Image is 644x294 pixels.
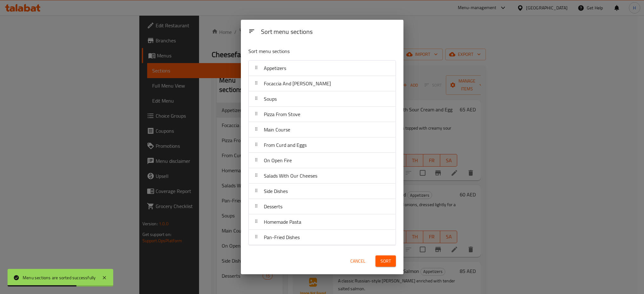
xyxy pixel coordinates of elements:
[264,140,307,150] span: From Curd and Eggs
[264,186,288,196] span: Side Dishes
[249,61,396,76] div: Appetizers
[249,153,396,168] div: On Open Fire
[249,230,396,245] div: Pan-Fried Dishes
[249,91,396,107] div: Soups
[264,233,300,242] span: Pan-Fried Dishes
[264,125,290,134] span: Main Course
[375,255,396,267] button: Sort
[249,137,396,153] div: From Curd and Eggs
[264,110,300,119] span: Pizza From Stove
[249,199,396,214] div: Desserts
[350,257,365,265] span: Cancel
[249,168,396,184] div: Salads With Our Cheeses
[264,63,286,73] span: Appetizers
[249,214,396,230] div: Homemade Pasta
[264,217,301,227] span: Homemade Pasta
[248,47,365,55] p: Sort menu sections
[258,25,398,39] div: Sort menu sections
[23,274,96,281] div: Menu sections are sorted successfully
[249,122,396,137] div: Main Course
[380,257,391,265] span: Sort
[264,171,317,180] span: Salads With Our Cheeses
[249,76,396,91] div: Focaccia And [PERSON_NAME]
[264,79,331,88] span: Focaccia And [PERSON_NAME]
[249,184,396,199] div: Side Dishes
[249,107,396,122] div: Pizza From Stove
[264,94,277,104] span: Soups
[348,255,368,267] button: Cancel
[264,156,292,165] span: On Open Fire
[264,202,282,211] span: Desserts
